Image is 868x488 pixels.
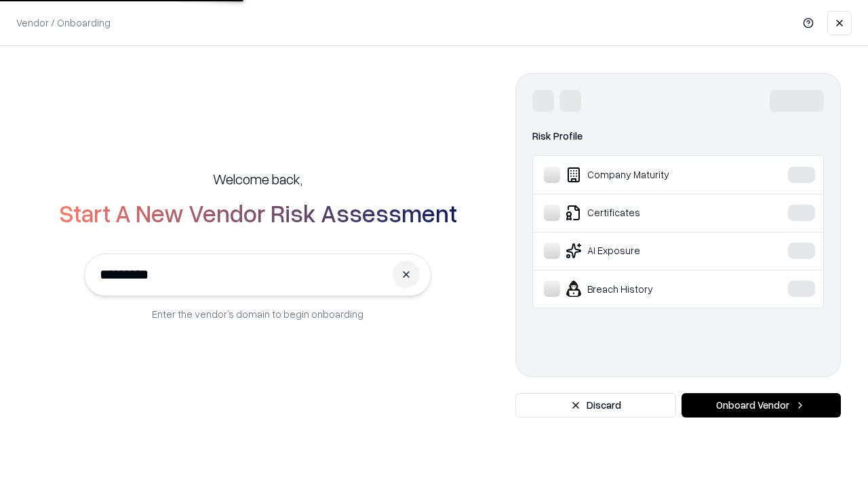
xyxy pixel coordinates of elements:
[532,128,824,144] div: Risk Profile
[544,205,747,221] div: Certificates
[152,307,363,321] p: Enter the vendor’s domain to begin onboarding
[544,167,747,183] div: Company Maturity
[59,199,457,226] h2: Start A New Vendor Risk Assessment
[213,169,302,188] h5: Welcome back,
[544,243,747,259] div: AI Exposure
[544,281,747,297] div: Breach History
[16,16,111,30] p: Vendor / Onboarding
[682,393,841,418] button: Onboard Vendor
[515,393,676,418] button: Discard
